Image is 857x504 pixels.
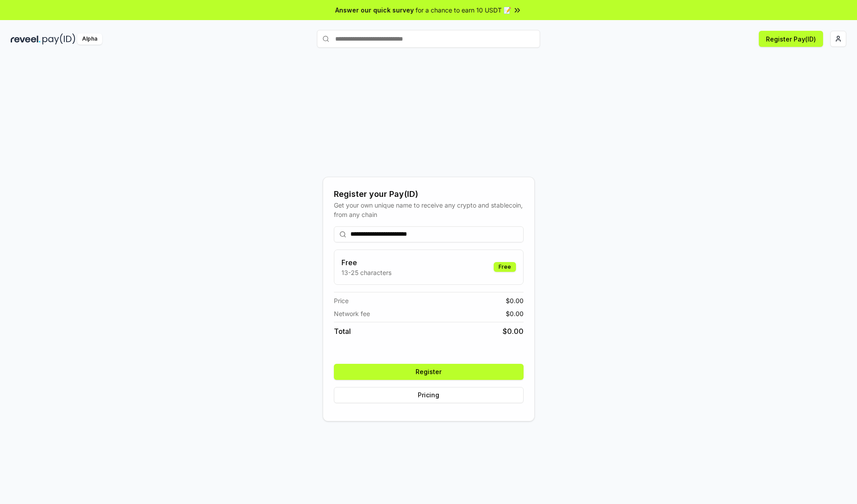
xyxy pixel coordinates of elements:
[341,268,391,277] p: 13-25 characters
[334,326,351,337] span: Total
[334,309,370,318] span: Network fee
[335,5,414,15] span: Answer our quick survey
[334,387,524,403] button: Pricing
[334,296,349,305] span: Price
[334,200,524,219] div: Get your own unique name to receive any crypto and stablecoin, from any chain
[506,296,524,305] span: $ 0.00
[506,309,524,318] span: $ 0.00
[11,33,41,45] img: reveel_dark
[416,5,511,15] span: for a chance to earn 10 USDT 📝
[503,326,524,337] span: $ 0.00
[494,262,516,272] div: Free
[341,257,391,268] h3: Free
[334,188,524,200] div: Register your Pay(ID)
[77,33,102,45] div: Alpha
[759,31,823,47] button: Register Pay(ID)
[42,33,75,45] img: pay_id
[334,364,524,380] button: Register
